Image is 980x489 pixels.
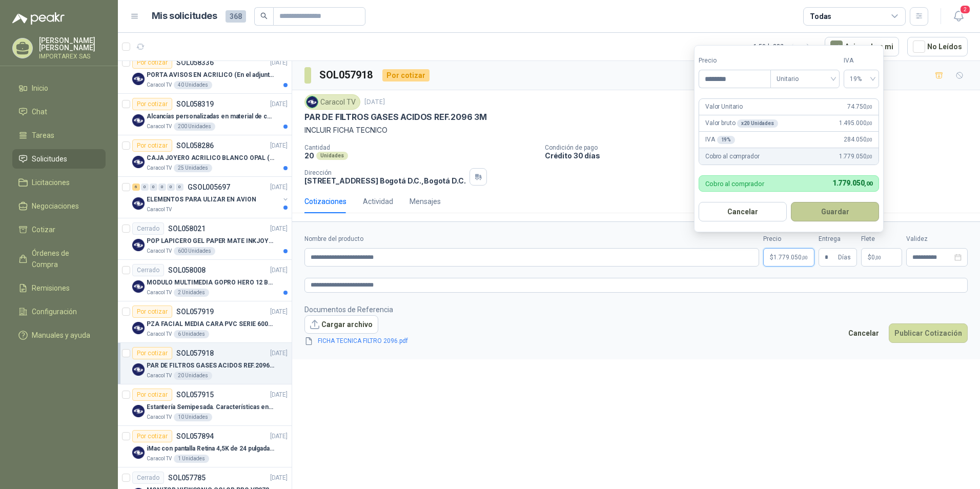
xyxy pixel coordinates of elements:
[132,239,145,251] img: Company Logo
[168,225,206,232] p: SOL058021
[32,106,47,117] span: Chat
[132,156,145,168] img: Company Logo
[871,254,881,260] span: 0
[270,266,288,275] p: [DATE]
[168,267,206,274] p: SOL058008
[158,184,166,191] div: 0
[118,260,292,301] a: CerradoSOL058008[DATE] Company LogoMODULO MULTIMEDIA GOPRO HERO 12 BLACKCaracol TV2 Unidades
[270,390,288,400] p: [DATE]
[174,289,209,297] div: 2 Unidades
[174,413,212,421] div: 10 Unidades
[32,248,96,270] span: Órdenes de Compra
[168,474,206,481] p: SOL057785
[791,202,879,221] button: Guardar
[132,363,145,376] img: Company Logo
[875,255,881,260] span: ,00
[304,196,346,207] div: Cotizaciones
[150,184,157,191] div: 0
[176,184,183,191] div: 0
[147,236,274,246] p: POP LAPICERO GEL PAPER MATE INKJOY 0.7 (Revisar el adjunto)
[132,181,290,214] a: 6 0 0 0 0 0 GSOL005697[DATE] Company LogoELEMENTOS PARA ULIZAR EN AVIONCaracol TV
[699,56,770,66] label: Precio
[132,405,145,417] img: Company Logo
[118,52,292,94] a: Por cotizarSOL058336[DATE] Company LogoPORTA AVISOS EN ACRILICO (En el adjunto mas informacion)Ca...
[802,255,808,260] span: ,00
[304,315,378,334] button: Cargar archivo
[147,206,172,214] p: Caracol TV
[167,184,175,191] div: 0
[132,139,172,152] div: Por cotizar
[147,402,274,412] p: Estantería Semipesada. Características en el adjunto
[319,67,374,83] h3: SOL057918
[32,177,70,188] span: Licitaciones
[864,180,872,187] span: ,00
[949,7,968,26] button: 2
[176,142,214,149] p: SOL058286
[737,119,778,128] div: x 20 Unidades
[32,153,67,165] span: Solicitudes
[847,102,872,112] span: 74.750
[32,83,48,94] span: Inicio
[843,323,885,343] button: Cancelar
[132,222,164,235] div: Cerrado
[832,179,872,187] span: 1.779.050
[12,78,106,98] a: Inicio
[850,71,873,87] span: 19%
[382,69,430,81] div: Por cotizar
[118,384,292,426] a: Por cotizarSOL057915[DATE] Company LogoEstantería Semipesada. Características en el adjuntoCaraco...
[132,73,145,85] img: Company Logo
[176,59,214,66] p: SOL058336
[270,99,288,109] p: [DATE]
[705,152,759,161] p: Cobro al comprador
[866,154,872,159] span: ,00
[12,278,106,298] a: Remisiones
[147,330,172,338] p: Caracol TV
[304,125,968,136] p: INCLUIR FICHA TECNICO
[226,10,246,23] span: 368
[364,97,385,107] p: [DATE]
[176,308,214,315] p: SOL057919
[270,182,288,192] p: [DATE]
[141,184,149,191] div: 0
[12,149,106,169] a: Solicitudes
[861,248,902,267] p: $ 0,00
[810,11,831,22] div: Todas
[147,361,274,371] p: PAR DE FILTROS GASES ACIDOS REF.2096 3M
[132,322,145,334] img: Company Logo
[304,169,465,176] p: Dirección
[12,302,106,321] a: Configuración
[270,473,288,483] p: [DATE]
[410,196,441,207] div: Mensajes
[132,197,145,210] img: Company Logo
[118,301,292,343] a: Por cotizarSOL057919[DATE] Company LogoPZA FACIAL MEDIA CARA PVC SERIE 6000 3MCaracol TV6 Unidades
[132,184,140,191] div: 6
[316,152,348,160] div: Unidades
[147,81,172,89] p: Caracol TV
[866,137,872,142] span: ,00
[959,5,971,14] span: 2
[132,472,164,484] div: Cerrado
[118,94,292,135] a: Por cotizarSOL058319[DATE] Company LogoAlcancías personalizadas en material de cerámica (VER ADJU...
[39,37,106,51] p: [PERSON_NAME] [PERSON_NAME]
[174,164,212,172] div: 25 Unidades
[861,234,902,244] label: Flete
[12,102,106,121] a: Chat
[844,135,872,145] span: 284.050
[147,289,172,297] p: Caracol TV
[132,430,172,442] div: Por cotizar
[839,152,872,161] span: 1.779.050
[705,135,735,145] p: IVA
[12,12,65,25] img: Logo peakr
[174,330,209,338] div: 6 Unidades
[132,280,145,293] img: Company Logo
[304,304,424,315] p: Documentos de Referencia
[118,135,292,177] a: Por cotizarSOL058286[DATE] Company LogoCAJA JOYERO ACRILICO BLANCO OPAL (En el adjunto mas detall...
[32,306,77,317] span: Configuración
[147,444,274,454] p: iMac con pantalla Retina 4,5K de 24 pulgadas M4
[545,151,976,160] p: Crédito 30 días
[839,118,872,128] span: 1.495.000
[118,343,292,384] a: Por cotizarSOL057918[DATE] Company LogoPAR DE FILTROS GASES ACIDOS REF.2096 3MCaracol TV20 Unidades
[12,126,106,145] a: Tareas
[314,336,412,346] a: FICHA TECNICA FILTRO 2096.pdf
[147,70,274,80] p: PORTA AVISOS EN ACRILICO (En el adjunto mas informacion)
